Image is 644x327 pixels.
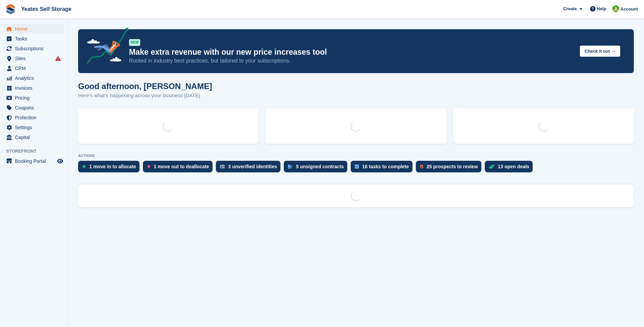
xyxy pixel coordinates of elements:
img: move_ins_to_allocate_icon-fdf77a2bb77ea45bf5b3d319d69a93e2d87916cf1d5bf7949dd705db3b84f3ca.svg [82,165,86,169]
a: menu [3,64,64,73]
a: menu [3,34,64,44]
a: Yeates Self Storage [18,3,74,15]
a: menu [3,54,64,63]
a: Preview store [56,157,64,165]
a: 3 unverified identities [216,161,284,176]
a: 1 move out to deallocate [143,161,216,176]
div: 16 tasks to complete [362,164,409,169]
span: Subscriptions [15,44,56,53]
img: verify_identity-adf6edd0f0f0b5bbfe63781bf79b02c33cf7c696d77639b501bdc392416b5a36.svg [220,165,225,169]
span: Protection [15,113,56,122]
span: Coupons [15,103,56,113]
div: 13 open deals [498,164,530,169]
a: menu [3,44,64,53]
img: move_outs_to_deallocate_icon-f764333ba52eb49d3ac5e1228854f67142a1ed5810a6f6cc68b1a99e826820c5.svg [147,165,150,169]
p: Make extra revenue with our new price increases tool [129,47,574,57]
p: ACTIONS [78,154,634,158]
h1: Good afternoon, [PERSON_NAME] [78,82,212,91]
span: CRM [15,64,56,73]
a: 5 unsigned contracts [284,161,351,176]
img: deal-1b604bf984904fb50ccaf53a9ad4b4a5d6e5aea283cecdc64d6e3604feb123c2.svg [489,164,495,169]
a: 1 move in to allocate [78,161,143,176]
img: stora-icon-8386f47178a22dfd0bd8f6a31ec36ba5ce8667c1dd55bd0f319d3a0aa187defe.svg [5,4,16,14]
p: Rooted in industry best practices, but tailored to your subscriptions. [129,57,574,65]
a: menu [3,113,64,122]
img: Angela Field [612,5,619,12]
a: 13 open deals [485,161,536,176]
a: 16 tasks to complete [351,161,416,176]
span: Tasks [15,34,56,44]
a: 25 prospects to review [416,161,485,176]
span: Settings [15,123,56,132]
span: Pricing [15,93,56,103]
span: Create [563,5,577,12]
div: NEW [129,39,140,46]
span: Capital [15,133,56,142]
span: Analytics [15,73,56,83]
span: Account [620,6,638,13]
div: 5 unsigned contracts [296,164,344,169]
span: Home [15,24,56,34]
span: Sites [15,54,56,63]
div: 1 move in to allocate [89,164,136,169]
a: menu [3,83,64,93]
span: Help [597,5,606,12]
button: Check it out → [580,46,620,57]
a: menu [3,156,64,166]
img: task-75834270c22a3079a89374b754ae025e5fb1db73e45f91037f5363f120a921f8.svg [355,165,359,169]
a: menu [3,93,64,103]
span: Storefront [6,148,68,155]
i: Smart entry sync failures have occurred [55,56,61,61]
div: 3 unverified identities [228,164,277,169]
span: Invoices [15,83,56,93]
a: menu [3,133,64,142]
a: menu [3,103,64,113]
p: Here's what's happening across your business [DATE] [78,92,212,100]
img: prospect-51fa495bee0391a8d652442698ab0144808aea92771e9ea1ae160a38d050c398.svg [420,165,423,169]
img: price-adjustments-announcement-icon-8257ccfd72463d97f412b2fc003d46551f7dbcb40ab6d574587a9cd5c0d94... [81,28,129,66]
div: 25 prospects to review [427,164,478,169]
img: contract_signature_icon-13c848040528278c33f63329250d36e43548de30e8caae1d1a13099fd9432cc5.svg [288,165,293,169]
a: menu [3,123,64,132]
span: Booking Portal [15,156,56,166]
a: menu [3,73,64,83]
div: 1 move out to deallocate [154,164,209,169]
a: menu [3,24,64,34]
